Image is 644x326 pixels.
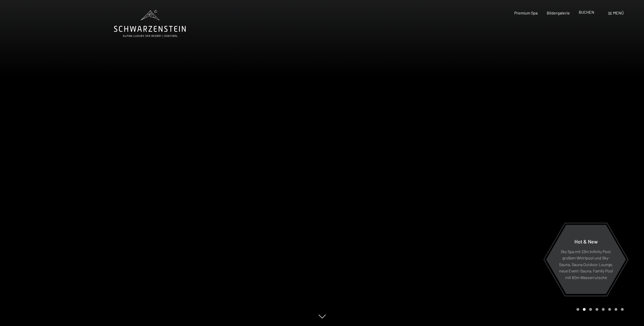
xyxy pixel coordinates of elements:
div: Carousel Page 1 [576,308,579,311]
span: Hot & New [574,238,598,244]
div: Carousel Page 8 [621,308,624,311]
div: Carousel Page 7 [615,308,617,311]
div: Carousel Page 3 [589,308,592,311]
a: Premium Spa [514,10,538,15]
div: Carousel Page 5 [602,308,605,311]
div: Carousel Page 2 (Current Slide) [583,308,586,311]
div: Carousel Page 4 [596,308,598,311]
div: Carousel Page 6 [608,308,611,311]
span: Menü [613,10,624,15]
a: BUCHEN [579,10,594,14]
div: Carousel Pagination [575,308,624,311]
p: Sky Spa mit 23m Infinity Pool, großem Whirlpool und Sky-Sauna, Sauna Outdoor Lounge, neue Event-S... [558,248,614,281]
a: Bildergalerie [547,10,570,15]
a: Hot & New Sky Spa mit 23m Infinity Pool, großem Whirlpool und Sky-Sauna, Sauna Outdoor Lounge, ne... [546,224,626,294]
